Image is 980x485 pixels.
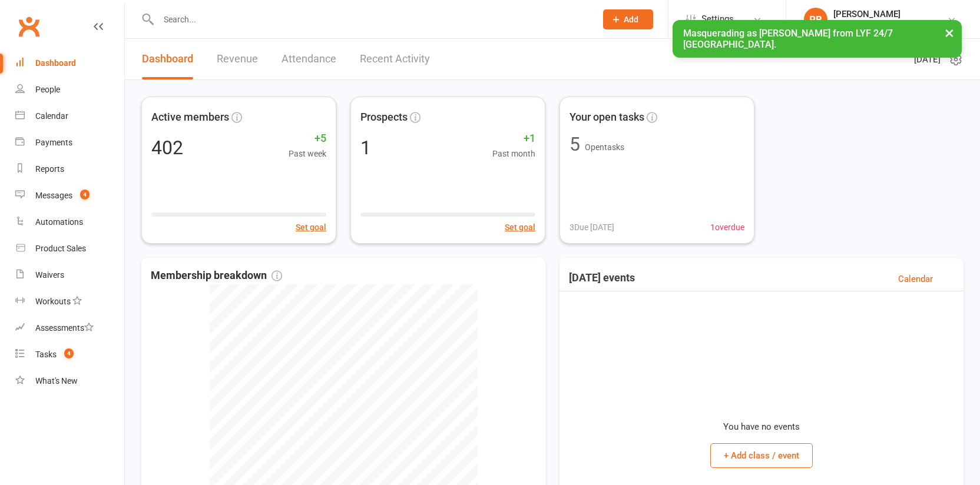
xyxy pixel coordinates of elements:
[15,209,124,235] a: Automations
[15,129,124,156] a: Payments
[898,272,933,286] a: Calendar
[296,221,326,234] button: Set goal
[14,12,44,41] a: Clubworx
[35,323,94,333] div: Assessments
[35,244,86,253] div: Product Sales
[35,58,76,68] div: Dashboard
[710,221,744,234] span: 1 overdue
[585,142,624,152] span: Open tasks
[35,297,71,306] div: Workouts
[603,9,653,29] button: Add
[492,130,535,147] span: +1
[35,376,78,386] div: What's New
[289,130,326,147] span: +5
[683,28,893,50] span: Masquerading as [PERSON_NAME] from LYF 24/7 [GEOGRAPHIC_DATA].
[15,262,124,288] a: Waivers
[833,19,947,30] div: LYF 24/7 [GEOGRAPHIC_DATA]
[15,235,124,262] a: Product Sales
[35,164,64,174] div: Reports
[151,109,229,126] span: Active members
[15,77,124,103] a: People
[35,217,83,227] div: Automations
[80,190,90,200] span: 4
[15,103,124,129] a: Calendar
[64,348,74,358] span: 4
[360,109,408,126] span: Prospects
[360,138,371,157] div: 1
[723,420,800,434] p: You have no events
[15,315,124,341] a: Assessments
[35,85,60,94] div: People
[569,272,635,286] h3: [DATE] events
[35,138,72,147] div: Payments
[570,135,580,154] div: 5
[624,15,638,24] span: Add
[155,11,588,28] input: Search...
[35,111,68,121] div: Calendar
[15,156,124,182] a: Reports
[492,147,535,160] span: Past month
[151,138,183,157] div: 402
[710,443,813,468] button: + Add class / event
[35,350,57,359] div: Tasks
[15,182,124,209] a: Messages 4
[15,368,124,394] a: What's New
[570,221,614,234] span: 3 Due [DATE]
[505,221,535,234] button: Set goal
[35,191,72,200] div: Messages
[35,270,64,280] div: Waivers
[833,9,947,19] div: [PERSON_NAME]
[15,341,124,368] a: Tasks 4
[289,147,326,160] span: Past week
[804,8,827,31] div: PB
[15,288,124,315] a: Workouts
[570,109,644,126] span: Your open tasks
[15,50,124,77] a: Dashboard
[939,20,960,45] button: ×
[701,6,734,32] span: Settings
[151,267,282,284] span: Membership breakdown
